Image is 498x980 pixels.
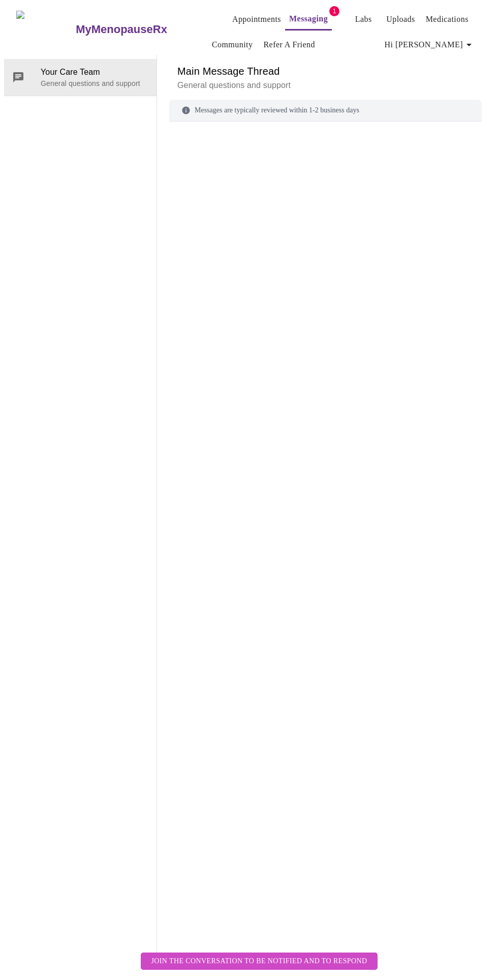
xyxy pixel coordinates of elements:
p: General questions and support [177,79,474,92]
button: Labs [347,9,380,29]
button: Uploads [382,9,419,29]
p: General questions and support [41,78,148,88]
div: Your Care TeamGeneral questions and support [4,59,157,96]
h6: Main Message Thread [177,63,474,79]
button: Community [208,35,257,55]
button: Medications [422,9,473,29]
a: Uploads [386,12,415,26]
span: Your Care Team [41,66,148,78]
span: Hi [PERSON_NAME] [385,38,475,52]
a: Medications [426,12,469,26]
div: Messages are typically reviewed within 1-2 business days [169,100,482,122]
button: Messaging [285,9,332,31]
a: Messaging [289,12,328,26]
a: Refer a Friend [263,38,315,52]
img: MyMenopauseRx Logo [16,11,75,49]
button: Refer a Friend [259,35,319,55]
span: 1 [329,6,339,16]
a: Community [212,38,253,52]
a: Appointments [232,12,281,26]
button: Appointments [228,9,285,29]
a: MyMenopauseRx [75,12,208,47]
h3: MyMenopauseRx [76,23,167,36]
button: Hi [PERSON_NAME] [381,35,479,55]
a: Labs [355,12,372,26]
